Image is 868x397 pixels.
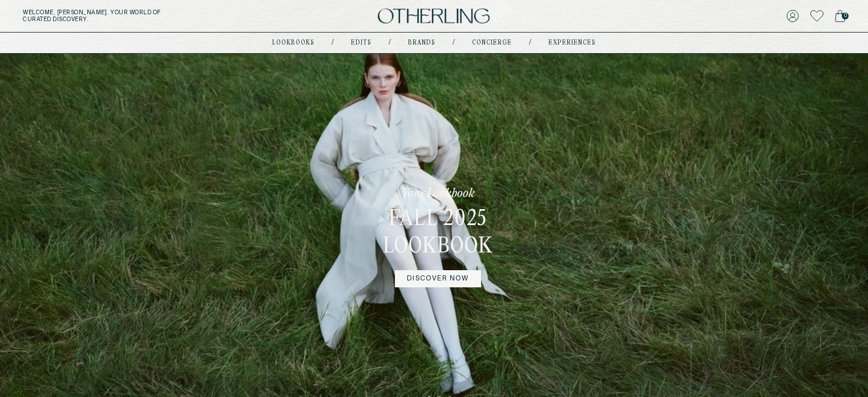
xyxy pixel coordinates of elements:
[23,9,269,23] h5: Welcome, [PERSON_NAME] . Your world of curated discovery.
[402,186,475,202] p: Your Lookbook
[529,38,531,47] div: /
[338,206,539,260] h3: Fall 2025 Lookbook
[472,40,512,46] a: concierge
[548,40,596,46] a: experiences
[395,270,481,287] a: DISCOVER NOW
[453,38,455,47] div: /
[332,38,334,47] div: /
[835,8,845,24] a: 0
[351,40,372,46] a: Edits
[842,13,849,19] span: 0
[272,40,314,46] a: lookbooks
[378,9,490,24] img: logo
[408,40,435,46] a: Brands
[389,38,391,47] div: /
